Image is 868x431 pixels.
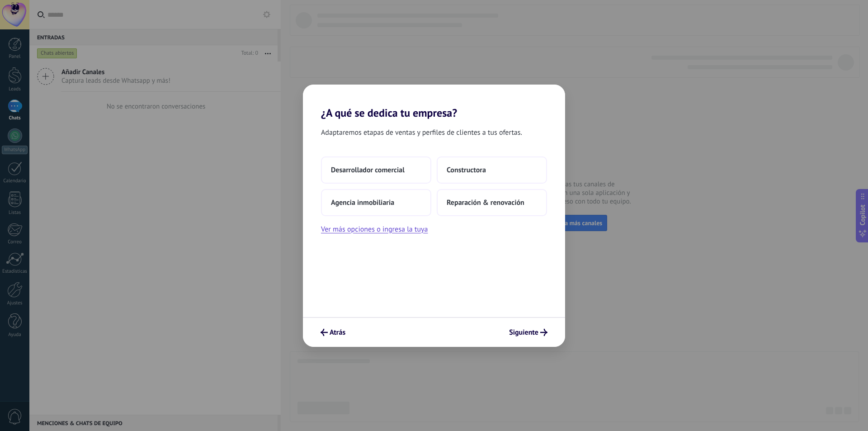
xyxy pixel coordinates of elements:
button: Atrás [316,325,349,340]
button: Siguiente [505,325,552,340]
span: Atrás [330,329,345,336]
span: Constructora [447,166,486,175]
span: Desarrollador comercial [331,166,405,175]
button: Desarrollador comercial [321,156,431,184]
button: Reparación & renovación [437,189,547,216]
h2: ¿A qué se dedica tu empresa? [303,85,565,119]
span: Reparación & renovación [447,198,524,207]
span: Siguiente [509,329,538,336]
button: Ver más opciones o ingresa la tuya [321,223,428,235]
button: Agencia inmobiliaria [321,189,431,216]
button: Constructora [437,156,547,184]
span: Adaptaremos etapas de ventas y perfiles de clientes a tus ofertas. [321,127,522,138]
span: Agencia inmobiliaria [331,198,394,207]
